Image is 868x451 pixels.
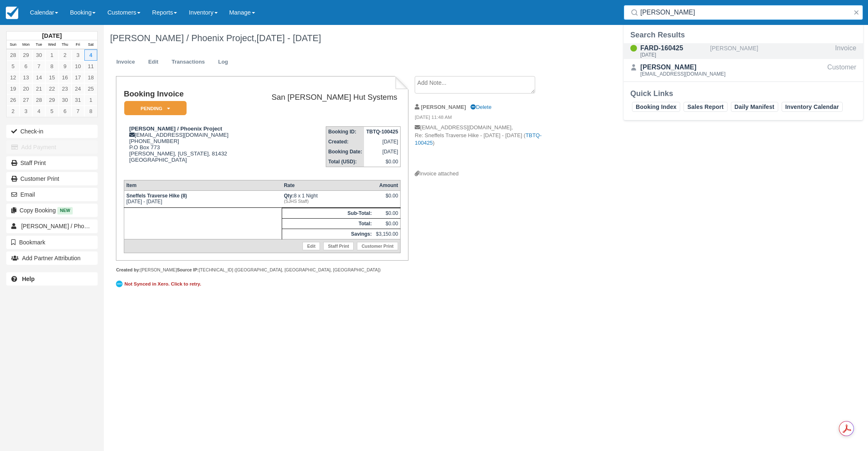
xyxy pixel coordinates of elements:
strong: Sneffels Traverse Hike (8) [126,193,187,199]
a: 8 [84,106,97,117]
a: 6 [20,61,32,72]
a: 28 [7,49,20,61]
a: 7 [32,61,45,72]
a: 27 [20,94,32,106]
td: $0.00 [374,208,401,218]
button: Copy Booking New [6,204,98,217]
a: 26 [7,94,20,106]
div: [DATE] [640,52,707,57]
td: [DATE] - [DATE] [124,190,282,207]
a: 28 [32,94,45,106]
a: 22 [45,83,58,94]
a: 5 [7,61,20,72]
a: 31 [71,94,84,106]
h2: San [PERSON_NAME] Hut Systems [249,93,397,102]
div: $0.00 [376,193,398,205]
a: Log [212,54,234,70]
a: Help [6,272,98,286]
a: Pending [124,101,184,116]
a: Staff Print [6,156,98,170]
a: FARD-160425[DATE][PERSON_NAME]Invoice [624,43,863,59]
td: [DATE] [364,147,400,157]
button: Bookmark [6,236,98,249]
a: 20 [20,83,32,94]
a: 1 [84,94,97,106]
a: 9 [59,61,71,72]
a: Sales Report [684,102,727,112]
strong: Created by: [116,267,140,272]
a: Staff Print [323,242,354,250]
a: 13 [20,72,32,83]
div: [EMAIL_ADDRESS][DOMAIN_NAME] [PHONE_NUMBER] P.O Box 773 [PERSON_NAME], [US_STATE], 81432 [GEOGRAP... [124,126,246,173]
strong: [PERSON_NAME] [421,104,466,110]
p: [EMAIL_ADDRESS][DOMAIN_NAME], Re: Sneffels Traverse Hike - [DATE] - [DATE] ( ) [415,124,555,170]
a: 3 [71,49,84,61]
a: 4 [84,49,97,61]
th: Thu [59,40,71,49]
button: Add Partner Attribution [6,251,98,265]
th: Fri [71,40,84,49]
th: Booking ID: [326,127,364,137]
a: 2 [59,49,71,61]
b: Help [22,276,34,282]
a: 24 [71,83,84,94]
button: Check-in [6,125,98,138]
div: Search Results [630,30,856,40]
a: 23 [59,83,71,94]
a: 25 [84,83,97,94]
a: 1 [45,49,58,61]
td: 8 x 1 Night [282,190,374,207]
strong: Source IP: [177,267,199,272]
th: Sub-Total: [282,208,374,218]
th: Total: [282,218,374,229]
td: $3,150.00 [374,229,401,239]
a: Delete [470,104,491,110]
a: 4 [32,106,45,117]
button: Email [6,188,98,201]
th: Sat [84,40,97,49]
th: Mon [20,40,32,49]
td: $0.00 [374,218,401,229]
strong: Qty [284,193,294,199]
th: Sun [7,40,20,49]
span: [PERSON_NAME] / Phoenix Project [21,223,115,229]
div: Invoice attached [415,170,555,178]
a: 17 [71,72,84,83]
th: Booking Date: [326,147,364,157]
span: [DATE] - [DATE] [257,33,321,43]
a: 8 [45,61,58,72]
a: Transactions [165,54,211,70]
div: [EMAIL_ADDRESS][DOMAIN_NAME] [640,71,725,76]
em: (SJHS Staff) [284,199,372,204]
a: 3 [20,106,32,117]
a: 7 [71,106,84,117]
strong: TBTQ-100425 [366,129,398,135]
a: 6 [59,106,71,117]
h1: Booking Invoice [124,90,246,99]
div: Invoice [835,43,856,59]
a: 12 [7,72,20,83]
a: Daily Manifest [731,102,778,112]
em: Pending [124,101,187,116]
div: [PERSON_NAME] [640,62,725,72]
a: 19 [7,83,20,94]
div: [PERSON_NAME] [710,43,832,59]
a: 29 [20,49,32,61]
div: [PERSON_NAME] [TECHNICAL_ID] ([GEOGRAPHIC_DATA], [GEOGRAPHIC_DATA], [GEOGRAPHIC_DATA]) [116,267,408,273]
div: FARD-160425 [640,43,707,53]
td: $0.00 [364,157,400,167]
a: Customer Print [6,172,98,185]
a: [PERSON_NAME] / Phoenix Project [6,219,98,233]
strong: [PERSON_NAME] / Phoenix Project [129,126,222,132]
a: Not Synced in Xero. Click to retry. [116,279,203,288]
a: 5 [45,106,58,117]
th: Amount [374,180,401,190]
th: Wed [45,40,58,49]
div: Quick Links [630,89,856,99]
a: 11 [84,61,97,72]
th: Created: [326,137,364,147]
a: 15 [45,72,58,83]
a: Edit [142,54,165,70]
th: Total (USD): [326,157,364,167]
a: 30 [32,49,45,61]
